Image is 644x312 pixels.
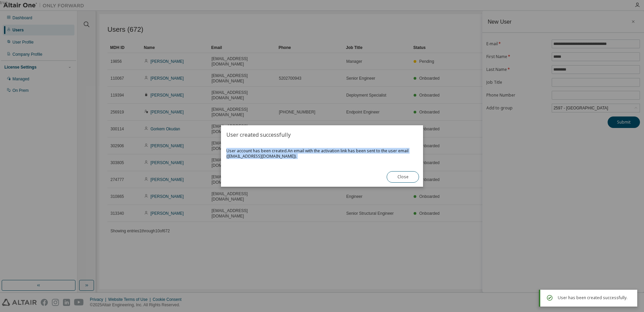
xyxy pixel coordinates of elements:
button: Close [387,171,419,183]
div: User has been created successfully. [558,294,632,302]
span: An email with the activation link has been sent to the user email ( ). [226,148,409,159]
span: User account has been created. [226,148,418,159]
h2: User created successfully [221,125,423,144]
a: [EMAIL_ADDRESS][DOMAIN_NAME] [228,153,295,159]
